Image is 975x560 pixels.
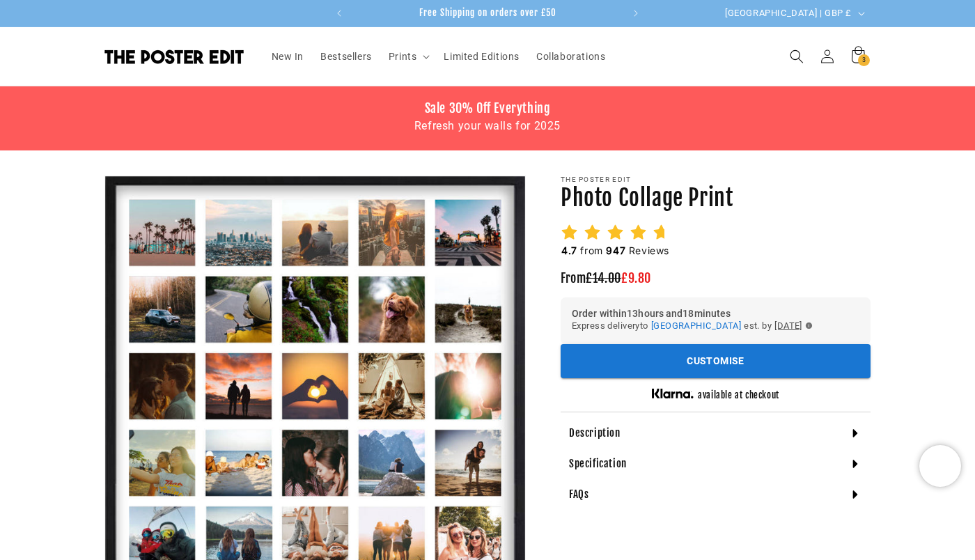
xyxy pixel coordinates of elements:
[435,42,528,71] a: Limited Editions
[651,318,741,334] button: [GEOGRAPHIC_DATA]
[536,50,605,63] span: Collaborations
[389,50,417,63] span: Prints
[569,488,588,501] h4: FAQs
[561,344,871,378] button: Customise
[561,344,871,378] div: outlined primary button group
[572,318,648,334] span: Express delivery to
[104,49,244,64] img: The Poster Edit
[569,426,621,440] h4: Description
[320,50,372,63] span: Bestsellers
[919,445,961,487] iframe: Chatra live chat
[606,244,625,256] span: 947
[419,7,556,18] span: Free Shipping on orders over £50
[586,270,621,286] span: £14.00
[781,41,812,72] summary: Search
[444,50,520,63] span: Limited Editions
[561,184,871,213] h1: Photo Collage Print
[561,176,871,184] p: The Poster Edit
[561,244,670,258] h2: from Reviews
[621,270,651,286] span: £9.80
[569,457,627,471] h4: Specification
[263,42,313,71] a: New In
[862,54,866,66] span: 3
[528,42,614,71] a: Collaborations
[272,50,304,63] span: New In
[725,6,852,20] span: [GEOGRAPHIC_DATA] | GBP £
[572,309,859,318] h6: Order within 13 hours and 18 minutes
[744,318,772,334] span: est. by
[380,42,436,71] summary: Prints
[651,320,741,331] span: [GEOGRAPHIC_DATA]
[774,318,802,334] span: [DATE]
[312,42,380,71] a: Bestsellers
[561,270,871,286] h3: From
[561,244,577,256] span: 4.7
[698,389,779,401] h5: available at checkout
[100,44,249,69] a: The Poster Edit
